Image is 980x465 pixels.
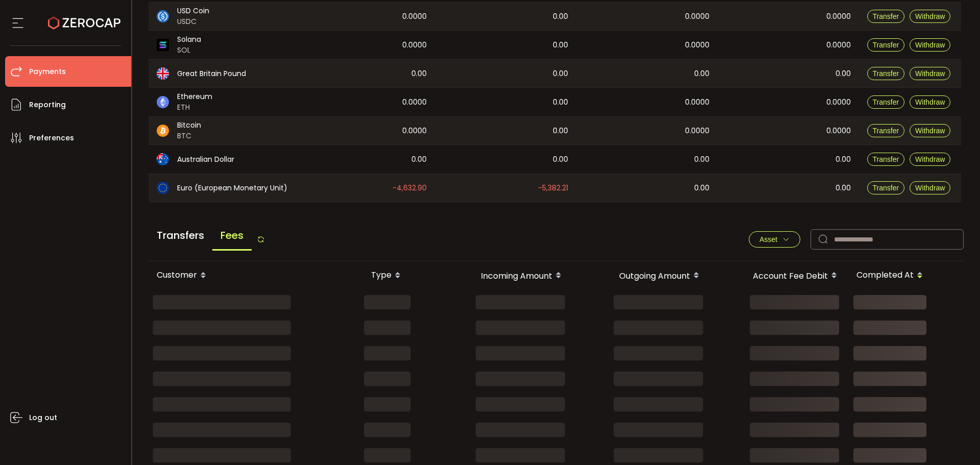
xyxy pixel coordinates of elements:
span: 0.0000 [685,39,709,51]
span: 0.0000 [826,125,851,137]
span: 0.0000 [402,96,427,108]
span: Fees [212,222,252,251]
span: 0.00 [553,39,568,51]
img: eth_portfolio.svg [157,96,169,108]
span: Withdraw [915,184,945,192]
span: Log out [29,410,57,425]
span: Preferences [29,131,74,145]
span: Transfer [873,155,899,163]
img: sol_portfolio.png [157,39,169,51]
span: Transfer [873,184,899,192]
span: 0.0000 [402,11,427,22]
button: Withdraw [910,124,950,137]
span: 0.0000 [685,125,709,137]
span: 0.00 [553,96,568,108]
button: Withdraw [910,10,950,23]
span: USDC [177,16,209,27]
span: Transfer [873,127,899,135]
span: 0.0000 [826,11,851,22]
span: 0.00 [694,154,709,165]
span: 0.00 [694,182,709,194]
div: Completed At [848,267,961,284]
img: eur_portfolio.svg [157,182,169,194]
span: Reporting [29,97,66,112]
div: Account Fee Debit [710,267,848,284]
span: Withdraw [915,127,945,135]
span: -5,382.21 [538,182,568,194]
span: Asset [759,235,777,243]
div: Incoming Amount [435,267,573,284]
span: Withdraw [915,69,945,78]
img: btc_portfolio.svg [157,125,169,137]
span: 0.00 [836,182,851,194]
button: Withdraw [910,153,950,166]
img: aud_portfolio.svg [157,153,169,165]
span: BTC [177,131,201,141]
span: Great Britain Pound [177,68,246,79]
span: 0.0000 [402,125,427,137]
span: Australian Dollar [177,154,234,165]
span: Transfer [873,41,899,49]
img: usdc_portfolio.svg [157,10,169,22]
span: 0.00 [836,68,851,80]
span: Solana [177,34,201,45]
span: Payments [29,64,66,79]
button: Transfer [867,95,905,109]
span: 0.00 [553,11,568,22]
span: 0.00 [694,68,709,80]
div: Outgoing Amount [573,267,710,284]
span: 0.0000 [402,39,427,51]
span: 0.0000 [685,96,709,108]
span: Transfer [873,12,899,20]
span: 0.0000 [826,39,851,51]
span: Transfer [873,69,899,78]
button: Withdraw [910,67,950,80]
span: ETH [177,102,212,113]
span: Withdraw [915,98,945,106]
button: Withdraw [910,181,950,194]
span: SOL [177,45,201,56]
span: 0.00 [553,68,568,80]
button: Transfer [867,181,905,194]
img: gbp_portfolio.svg [157,67,169,80]
div: Type [363,267,435,284]
span: Withdraw [915,41,945,49]
button: Asset [749,231,800,248]
button: Transfer [867,124,905,137]
button: Withdraw [910,95,950,109]
span: 0.0000 [826,96,851,108]
span: 0.00 [553,154,568,165]
span: -4,632.90 [393,182,427,194]
span: 0.00 [836,154,851,165]
span: Withdraw [915,12,945,20]
button: Withdraw [910,38,950,52]
span: 0.00 [553,125,568,137]
span: 0.00 [411,154,427,165]
span: Transfer [873,98,899,106]
span: USD Coin [177,6,209,16]
span: Transfers [149,222,212,249]
button: Transfer [867,153,905,166]
span: Withdraw [915,155,945,163]
span: 0.00 [411,68,427,80]
button: Transfer [867,67,905,80]
iframe: Chat Widget [929,416,980,465]
span: 0.0000 [685,11,709,22]
span: Euro (European Monetary Unit) [177,183,287,193]
span: Bitcoin [177,120,201,131]
span: Ethereum [177,91,212,102]
button: Transfer [867,38,905,52]
div: Customer [149,267,363,284]
button: Transfer [867,10,905,23]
